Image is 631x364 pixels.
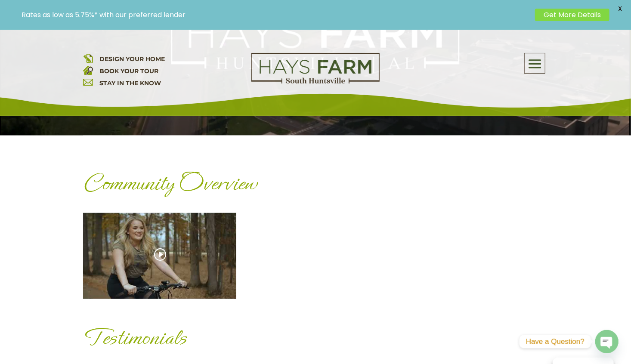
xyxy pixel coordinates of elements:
[251,78,380,86] a: hays farm homes huntsville development
[251,53,380,84] img: Logo
[614,2,627,15] span: X
[22,11,531,19] p: Rates as low as 5.75%* with our preferred lender
[83,65,93,75] img: book your home tour
[83,325,548,355] h1: Testimonials
[99,67,158,75] a: BOOK YOUR TOUR
[99,55,165,63] a: DESIGN YOUR HOME
[83,170,548,200] h1: Community Overview
[83,53,93,63] img: design your home
[535,9,609,21] a: Get More Details
[99,79,161,87] a: STAY IN THE KNOW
